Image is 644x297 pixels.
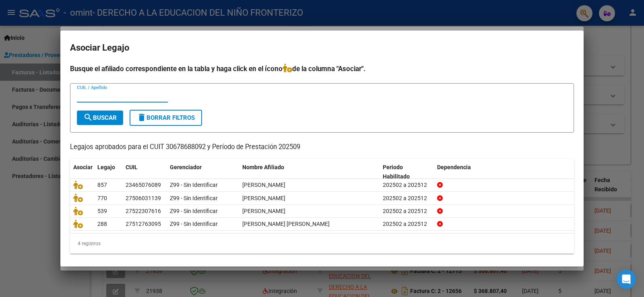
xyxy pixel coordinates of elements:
[380,159,434,185] datatable-header-cell: Periodo Habilitado
[73,164,93,170] span: Asociar
[70,159,94,185] datatable-header-cell: Asociar
[170,164,202,170] span: Gerenciador
[130,110,202,126] button: Borrar Filtros
[77,111,123,125] button: Buscar
[94,159,122,185] datatable-header-cell: Legajo
[239,159,380,185] datatable-header-cell: Nombre Afiliado
[167,159,239,185] datatable-header-cell: Gerenciador
[383,164,410,180] span: Periodo Habilitado
[70,142,574,152] p: Legajos aprobados para el CUIT 30678688092 y Período de Prestación 202509
[137,113,147,122] mat-icon: delete
[170,221,218,227] span: Z99 - Sin Identificar
[383,219,431,229] div: 202502 a 202512
[97,195,107,201] span: 770
[617,270,636,289] div: Open Intercom Messenger
[170,208,218,214] span: Z99 - Sin Identificar
[383,180,431,190] div: 202502 a 202512
[97,221,107,227] span: 288
[242,221,330,227] span: RIOS PERALTA NICOLE STEFANIA
[170,182,218,188] span: Z99 - Sin Identificar
[437,164,471,170] span: Dependencia
[126,207,161,216] div: 27522307616
[137,114,195,121] span: Borrar Filtros
[83,114,117,121] span: Buscar
[97,182,107,188] span: 857
[126,194,161,203] div: 27506031139
[242,164,284,170] span: Nombre Afiliado
[122,159,167,185] datatable-header-cell: CUIL
[70,40,574,55] h2: Asociar Legajo
[97,164,115,170] span: Legajo
[170,195,218,201] span: Z99 - Sin Identificar
[97,208,107,214] span: 539
[70,63,574,74] h4: Busque el afiliado correspondiente en la tabla y haga click en el ícono de la columna "Asociar".
[83,113,93,122] mat-icon: search
[242,182,285,188] span: ALFONSO LAUTARO NICOLAS
[126,180,161,190] div: 23465076089
[70,234,574,254] div: 4 registros
[126,164,138,170] span: CUIL
[383,207,431,216] div: 202502 a 202512
[242,208,285,214] span: GAZAL NICOLETTI DELFINA
[126,219,161,229] div: 27512763095
[434,159,574,185] datatable-header-cell: Dependencia
[242,195,285,201] span: MIRANDA MALENA
[383,194,431,203] div: 202502 a 202512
